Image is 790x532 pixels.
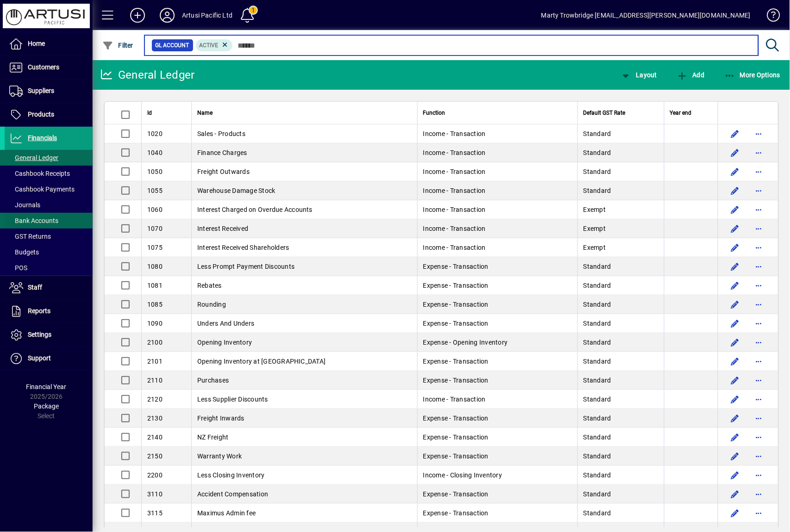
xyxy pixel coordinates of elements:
span: Function [423,108,445,118]
span: Add [677,71,704,79]
span: Reports [28,307,50,315]
a: Settings [5,323,93,346]
span: 3110 [147,490,163,498]
button: Edit [727,259,742,274]
button: Edit [727,506,742,520]
a: Customers [5,56,93,79]
button: More options [752,411,766,426]
a: GST Returns [5,229,93,244]
app-page-header-button: View chart layout [610,67,667,83]
button: More options [752,259,766,274]
span: Interest Charged on Overdue Accounts [197,206,313,213]
span: 1080 [147,263,163,270]
a: Reports [5,300,93,323]
button: Edit [727,487,742,501]
span: Expense - Transaction [423,490,489,498]
div: Marty Trowbridge [EMAIL_ADDRESS][PERSON_NAME][DOMAIN_NAME] [541,8,751,23]
span: Expense - Transaction [423,414,489,422]
span: Standard [583,149,611,156]
span: Active [200,42,219,49]
a: Knowledge Base [760,2,778,32]
span: Standard [583,301,611,308]
button: Edit [727,373,742,388]
a: Suppliers [5,80,93,103]
button: More options [752,164,766,179]
button: Add [123,7,152,24]
span: Filter [102,42,133,49]
span: Interest Received Shareholders [197,244,289,251]
span: Bank Accounts [9,217,58,224]
span: 1050 [147,168,163,175]
span: Cashbook Receipts [9,170,70,177]
span: Standard [583,490,611,498]
button: Profile [152,7,182,24]
span: Year end [670,108,692,118]
span: 1085 [147,301,163,308]
button: Edit [727,126,742,141]
button: More options [752,430,766,445]
button: Filter [100,37,136,54]
span: Standard [583,396,611,403]
a: Budgets [5,244,93,260]
span: Standard [583,358,611,365]
span: Rebates [197,282,222,289]
span: Financial Year [26,383,67,390]
button: Edit [727,278,742,293]
span: 2120 [147,396,163,403]
a: Cashbook Payments [5,181,93,197]
span: 1020 [147,130,163,137]
span: Settings [28,331,51,338]
button: More options [752,468,766,483]
span: Standard [583,263,611,270]
span: Journals [9,201,40,209]
span: Standard [583,282,611,289]
span: 1060 [147,206,163,213]
button: Edit [727,221,742,236]
span: Freight Outwards [197,168,250,175]
span: Expense - Transaction [423,320,489,327]
span: More Options [724,71,781,79]
span: Standard [583,414,611,422]
span: Id [147,108,152,118]
span: 1081 [147,282,163,289]
span: Staff [28,284,42,291]
span: 2110 [147,377,163,384]
span: Income - Transaction [423,168,486,175]
span: 1040 [147,149,163,156]
span: Budgets [9,248,39,256]
span: 2101 [147,358,163,365]
span: Expense - Transaction [423,301,489,308]
span: Exempt [583,225,606,232]
span: Less Closing Inventory [197,471,265,479]
button: More options [752,240,766,255]
button: Edit [727,468,742,483]
button: Edit [727,411,742,426]
span: Expense - Transaction [423,282,489,289]
span: Expense - Transaction [423,433,489,441]
button: Edit [727,240,742,255]
button: Add [674,67,707,83]
span: Suppliers [28,87,54,94]
button: Edit [727,164,742,179]
div: Name [197,108,412,118]
span: Layout [620,71,657,79]
span: Less Prompt Payment Discounts [197,263,295,270]
div: Id [147,108,186,118]
a: Products [5,103,93,126]
mat-chip: Activation Status: Active [196,39,233,51]
span: Expense - Transaction [423,263,489,270]
a: POS [5,260,93,276]
span: Accident Compensation [197,490,268,498]
span: Income - Transaction [423,206,486,213]
button: More options [752,373,766,388]
span: NZ Freight [197,433,229,441]
span: Exempt [583,244,606,251]
span: Income - Transaction [423,225,486,232]
span: Sales - Products [197,130,245,137]
span: Income - Transaction [423,244,486,251]
button: Edit [727,145,742,160]
button: More options [752,183,766,198]
button: More options [752,335,766,350]
span: General Ledger [9,154,58,161]
span: Warehouse Damage Stock [197,187,276,194]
